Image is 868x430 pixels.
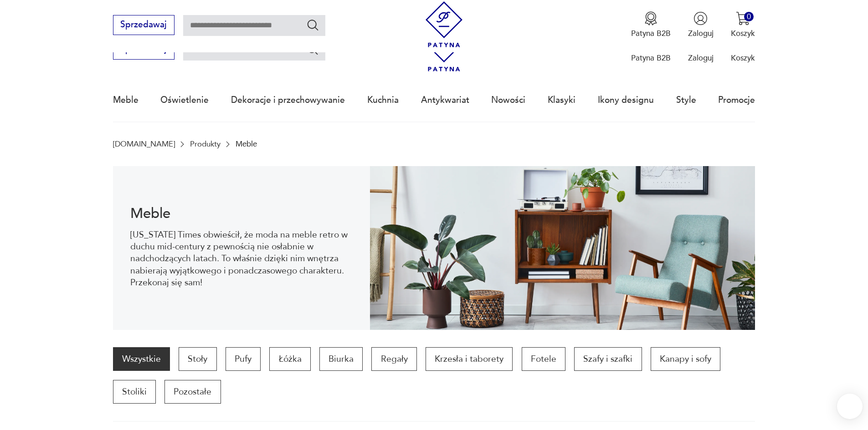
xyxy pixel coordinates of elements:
a: Promocje [718,79,755,121]
img: Patyna - sklep z meblami i dekoracjami vintage [421,1,467,47]
a: Produkty [190,140,221,148]
h1: Meble [130,207,352,220]
button: Szukaj [306,43,319,56]
a: Regały [371,347,416,371]
a: Nowości [491,79,525,121]
p: Meble [236,140,257,148]
a: Ikony designu [598,79,654,121]
a: Fotele [522,347,565,371]
div: 0 [744,12,754,21]
a: Ikona medaluPatyna B2B [631,11,671,39]
a: [DOMAIN_NAME] [113,140,175,148]
img: Meble [370,166,755,330]
a: Pozostałe [164,380,221,404]
a: Dekoracje i przechowywanie [231,79,345,121]
p: Zaloguj [688,53,714,63]
button: Szukaj [306,18,319,31]
a: Style [676,79,696,121]
p: Patyna B2B [631,28,671,39]
a: Klasyki [548,79,575,121]
p: Koszyk [731,28,755,39]
a: Kanapy i sofy [651,347,720,371]
a: Meble [113,79,139,121]
img: Ikonka użytkownika [693,11,708,25]
a: Biurka [319,347,363,371]
p: Patyna B2B [631,53,671,63]
button: Sprzedawaj [113,15,175,35]
img: Ikona koszyka [736,11,750,25]
a: Oświetlenie [160,79,209,121]
a: Sprzedawaj [113,22,175,29]
a: Stoliki [113,380,156,404]
a: Łóżka [269,347,310,371]
p: Koszyk [731,53,755,63]
a: Sprzedawaj [113,46,175,54]
a: Stoły [179,347,216,371]
a: Pufy [226,347,261,371]
button: 0Koszyk [731,11,755,39]
button: Zaloguj [688,11,714,39]
a: Wszystkie [113,347,170,371]
a: Szafy i szafki [574,347,642,371]
p: [US_STATE] Times obwieścił, że moda na meble retro w duchu mid-century z pewnością nie osłabnie w... [130,229,352,289]
iframe: Smartsupp widget button [837,394,863,419]
button: Patyna B2B [631,11,671,39]
a: Kuchnia [367,79,399,121]
a: Krzesła i taborety [426,347,513,371]
img: Ikona medalu [644,11,658,25]
p: Zaloguj [688,28,714,39]
a: Antykwariat [421,79,469,121]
